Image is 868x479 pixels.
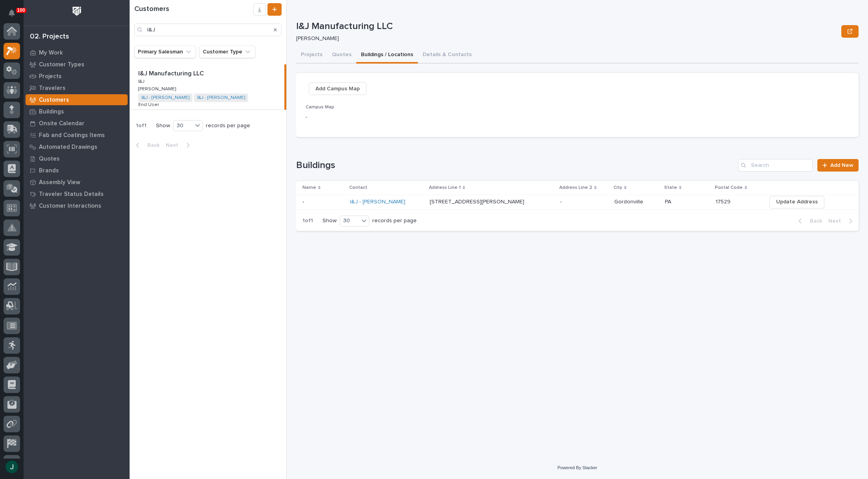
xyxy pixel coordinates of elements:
[174,122,192,130] div: 30
[715,183,743,192] p: Postal Code
[356,47,418,64] button: Buildings / Locations
[665,197,673,205] p: PA
[24,94,130,106] a: Customers
[39,155,60,163] p: Quotes
[302,183,316,192] p: Name
[134,5,253,14] h1: Customers
[143,142,159,149] span: Back
[296,160,735,171] h1: Buildings
[664,183,677,192] p: State
[296,47,327,64] button: Projects
[130,142,163,149] button: Back
[39,132,105,139] p: Fab and Coatings Items
[130,64,286,110] a: I&J Manufacturing LLCI&J Manufacturing LLC I&JI&J [PERSON_NAME][PERSON_NAME] I&J - [PERSON_NAME] ...
[163,142,196,149] button: Next
[39,191,104,198] p: Traveler Status Details
[322,218,337,224] p: Show
[39,179,80,186] p: Assembly View
[296,211,319,230] p: 1 of 1
[39,167,59,174] p: Brands
[315,84,360,93] span: Add Campus Map
[350,199,405,205] a: I&J - [PERSON_NAME]
[418,47,476,64] button: Details & Contacts
[39,73,62,80] p: Projects
[24,153,130,165] a: Quotes
[39,61,84,68] p: Customer Types
[39,97,69,104] p: Customers
[817,159,859,172] a: Add New
[17,7,25,13] p: 100
[327,47,356,64] button: Quotes
[39,108,64,115] p: Buildings
[30,33,69,41] div: 02. Projects
[296,35,835,42] p: [PERSON_NAME]
[559,183,592,192] p: Address Line 2
[805,218,822,225] span: Back
[560,197,563,205] p: -
[10,9,20,22] div: Notifications100
[302,197,306,205] p: -
[792,218,825,225] button: Back
[24,176,130,188] a: Assembly View
[70,4,84,18] img: Workspace Logo
[156,122,170,129] p: Show
[24,129,130,141] a: Fab and Coatings Items
[372,218,417,224] p: records per page
[206,122,250,129] p: records per page
[24,188,130,200] a: Traveler Status Details
[825,218,859,225] button: Next
[306,113,480,121] p: -
[138,77,146,84] p: I&J
[429,183,461,192] p: Address Line 1
[39,120,84,127] p: Onsite Calendar
[138,101,161,108] p: End User
[306,105,334,110] span: Campus Map
[130,116,153,135] p: 1 of 1
[24,82,130,94] a: Travelers
[134,46,196,58] button: Primary Salesman
[24,200,130,212] a: Customer Interactions
[296,21,838,32] p: I&J Manufacturing LLC
[24,59,130,70] a: Customer Types
[4,459,20,475] button: users-avatar
[430,197,526,205] p: [STREET_ADDRESS][PERSON_NAME]
[39,85,66,92] p: Travelers
[340,217,359,225] div: 30
[614,197,645,205] p: Gordonville
[24,70,130,82] a: Projects
[738,159,813,172] input: Search
[141,95,189,101] a: I&J - [PERSON_NAME]
[613,183,622,192] p: City
[138,85,178,92] p: [PERSON_NAME]
[197,95,245,101] a: I&J - [PERSON_NAME]
[24,47,130,59] a: My Work
[296,195,859,209] tr: -- I&J - [PERSON_NAME] [STREET_ADDRESS][PERSON_NAME][STREET_ADDRESS][PERSON_NAME] -- GordonvilleG...
[769,196,824,208] button: Update Address
[199,46,255,58] button: Customer Type
[557,465,597,470] a: Powered By Stacker
[24,165,130,176] a: Brands
[24,117,130,129] a: Onsite Calendar
[828,218,846,225] span: Next
[24,106,130,117] a: Buildings
[4,5,20,21] button: Notifications
[24,141,130,153] a: Automated Drawings
[716,197,732,205] p: 17529
[138,68,205,77] p: I&J Manufacturing LLC
[166,142,183,149] span: Next
[39,203,101,210] p: Customer Interactions
[309,82,366,95] button: Add Campus Map
[39,144,97,151] p: Automated Drawings
[134,24,282,36] input: Search
[776,197,818,207] span: Update Address
[830,163,853,168] span: Add New
[39,49,63,57] p: My Work
[349,183,367,192] p: Contact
